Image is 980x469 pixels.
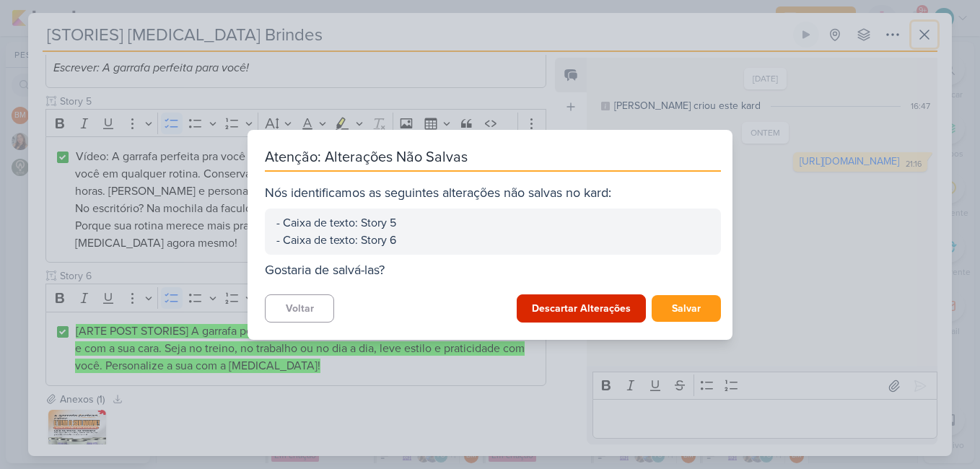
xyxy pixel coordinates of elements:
div: Gostaria de salvá-las? [265,260,721,280]
div: - Caixa de texto: Story 5 [276,214,709,232]
button: Descartar Alterações [517,294,646,323]
button: Salvar [652,295,721,322]
button: Voltar [265,294,334,323]
div: Nós identificamos as seguintes alterações não salvas no kard: [265,183,721,203]
div: - Caixa de texto: Story 6 [276,232,709,249]
div: Atenção: Alterações Não Salvas [265,147,721,172]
